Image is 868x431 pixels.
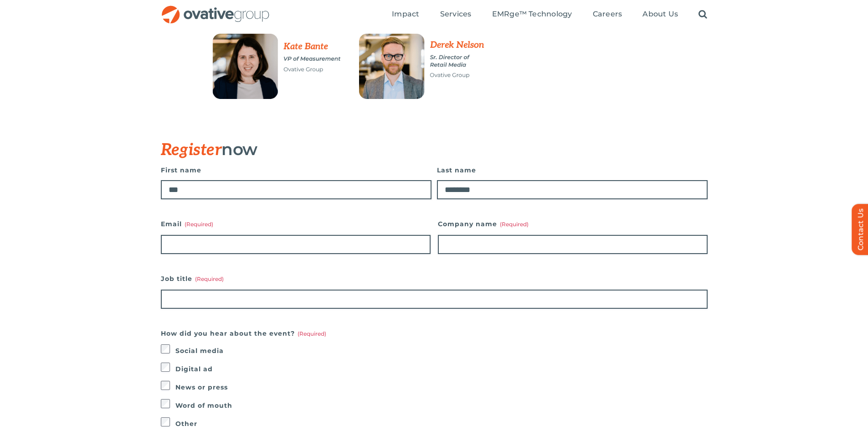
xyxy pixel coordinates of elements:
label: Other [175,417,708,430]
label: Email [161,218,431,230]
span: (Required) [500,221,529,228]
a: Search [699,10,707,20]
span: (Required) [185,221,213,228]
a: Impact [392,10,419,20]
label: First name [161,164,431,177]
label: Company name [438,218,708,230]
a: OG_Full_horizontal_RGB [161,5,270,13]
span: Services [440,10,472,19]
a: EMRge™ Technology [492,10,572,20]
h3: now [161,140,662,159]
a: Services [440,10,472,20]
span: Register [161,140,222,160]
label: News or press [175,381,708,394]
legend: How did you hear about the event? [161,327,326,340]
span: (Required) [195,275,224,282]
label: Social media [175,344,708,357]
label: Word of mouth [175,399,708,412]
label: Digital ad [175,363,708,375]
a: About Us [642,10,678,20]
label: Last name [437,164,708,177]
label: Job title [161,272,708,285]
span: (Required) [298,330,326,337]
span: Impact [392,10,419,19]
span: About Us [642,10,678,19]
span: Careers [593,10,622,19]
a: Careers [593,10,622,20]
span: EMRge™ Technology [492,10,572,19]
